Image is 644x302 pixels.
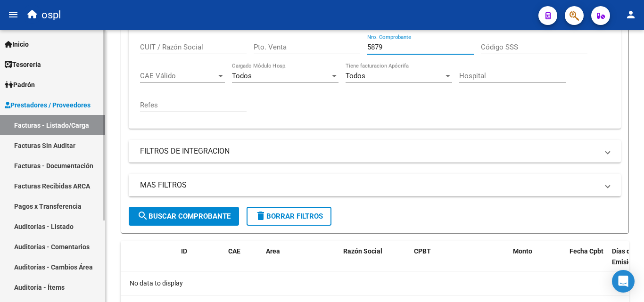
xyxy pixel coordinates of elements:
[339,241,410,283] datatable-header-cell: Razón Social
[414,247,431,255] span: CPBT
[177,241,224,283] datatable-header-cell: ID
[41,5,61,25] span: ospl
[612,270,635,293] div: Open Intercom Messenger
[570,247,603,255] span: Fecha Cpbt
[410,241,509,283] datatable-header-cell: CPBT
[255,212,323,220] span: Borrar Filtros
[8,9,19,20] mat-icon: menu
[181,247,187,255] span: ID
[5,39,29,49] span: Inicio
[121,271,629,295] div: No data to display
[247,207,331,226] button: Borrar Filtros
[232,72,252,80] span: Todos
[224,241,262,283] datatable-header-cell: CAE
[228,247,240,255] span: CAE
[140,146,598,156] mat-panel-title: FILTROS DE INTEGRACION
[129,174,621,196] mat-expansion-panel-header: MAS FILTROS
[566,241,608,283] datatable-header-cell: Fecha Cpbt
[343,247,382,255] span: Razón Social
[255,210,266,221] mat-icon: delete
[140,180,598,190] mat-panel-title: MAS FILTROS
[140,72,216,80] span: CAE Válido
[137,210,149,221] mat-icon: search
[625,9,636,20] mat-icon: person
[5,100,91,110] span: Prestadores / Proveedores
[262,241,326,283] datatable-header-cell: Area
[5,80,35,90] span: Padrón
[129,207,239,226] button: Buscar Comprobante
[129,140,621,163] mat-expansion-panel-header: FILTROS DE INTEGRACION
[137,212,231,220] span: Buscar Comprobante
[509,241,566,283] datatable-header-cell: Monto
[266,247,280,255] span: Area
[346,72,365,80] span: Todos
[5,59,41,70] span: Tesorería
[513,247,532,255] span: Monto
